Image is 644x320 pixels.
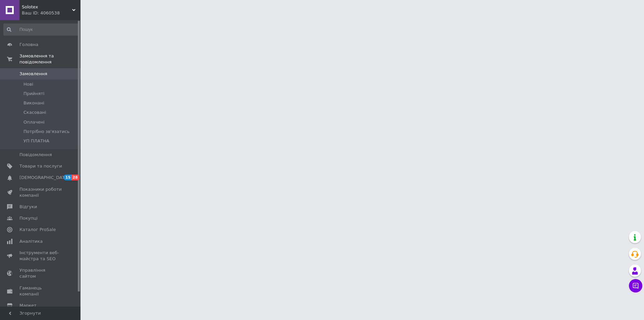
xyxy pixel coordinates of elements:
[23,100,44,106] span: Виконані
[22,4,72,10] span: Solotex
[629,279,642,292] button: Чат з покупцем
[19,152,52,158] span: Повідомлення
[19,175,69,181] span: [DEMOGRAPHIC_DATA]
[3,24,79,36] input: Пошук
[19,250,62,262] span: Інструменти веб-майстра та SEO
[23,138,49,144] span: УП ПЛАТНА
[19,227,56,233] span: Каталог ProSale
[19,71,47,77] span: Замовлення
[19,215,38,221] span: Покупці
[19,186,62,198] span: Показники роботи компанії
[23,91,44,97] span: Прийняті
[19,285,62,297] span: Гаманець компанії
[64,175,71,180] span: 15
[19,204,37,210] span: Відгуки
[23,129,69,135] span: Потрібно зв'язатись
[19,303,37,309] span: Маркет
[23,109,46,116] span: Скасовані
[23,119,45,125] span: Оплачені
[71,175,79,180] span: 28
[19,53,80,65] span: Замовлення та повідомлення
[19,267,62,279] span: Управління сайтом
[19,163,62,169] span: Товари та послуги
[22,10,80,16] div: Ваш ID: 4060538
[23,81,33,87] span: Нові
[19,238,43,244] span: Аналітика
[19,42,38,48] span: Головна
